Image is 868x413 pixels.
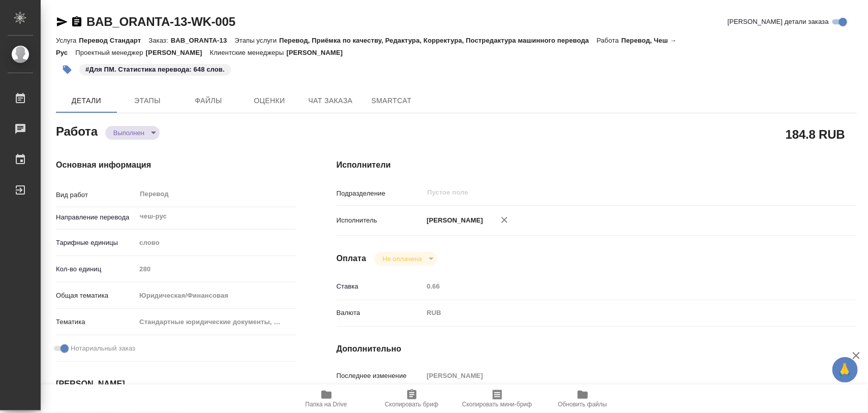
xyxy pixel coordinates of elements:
[540,385,625,413] button: Обновить файлы
[56,238,136,248] p: Тарифные единицы
[136,234,295,251] div: слово
[234,37,279,44] p: Этапы услуги
[136,313,295,331] div: Стандартные юридические документы, договоры, уставы
[56,58,78,81] button: Добавить тэг
[379,255,425,263] button: Не оплачена
[728,17,829,27] span: [PERSON_NAME] детали заказа
[75,49,145,56] p: Проектный менеджер
[337,281,424,292] p: Ставка
[56,159,296,171] h4: Основная информация
[245,94,294,107] span: Оценки
[79,37,148,44] p: Перевод Стандарт
[110,129,147,137] button: Выполнен
[210,49,287,56] p: Клиентские менеджеры
[279,37,596,44] p: Перевод, Приёмка по качеству, Редактура, Корректура, Постредактура машинного перевода
[56,212,136,223] p: Направление перевода
[836,359,854,380] span: 🙏
[786,125,845,143] h2: 184.8 RUB
[385,401,438,408] span: Скопировать бриф
[284,385,369,413] button: Папка на Drive
[56,37,79,44] p: Услуга
[62,94,111,107] span: Детали
[337,215,424,226] p: Исполнитель
[367,94,416,107] span: SmartCat
[78,65,232,73] span: Для ПМ. Статистика перевода: 648 слов.
[462,401,532,408] span: Скопировать мини-бриф
[337,188,424,199] p: Подразделение
[71,343,135,354] span: Нотариальный заказ
[105,126,160,140] div: Выполнен
[337,343,857,355] h4: Дополнительно
[123,94,172,107] span: Этапы
[56,16,68,28] button: Скопировать ссылку для ЯМессенджера
[56,291,136,301] p: Общая тематика
[56,121,98,140] h2: Работа
[423,304,813,322] div: RUB
[374,252,437,266] div: Выполнен
[306,401,347,408] span: Папка на Drive
[56,190,136,200] p: Вид работ
[56,317,136,327] p: Тематика
[71,16,83,28] button: Скопировать ссылку
[337,308,424,318] p: Валюта
[493,209,516,231] button: Удалить исполнителя
[184,94,233,107] span: Файлы
[286,49,350,56] p: [PERSON_NAME]
[423,279,813,294] input: Пустое поле
[136,262,295,276] input: Пустое поле
[337,371,424,381] p: Последнее изменение
[337,252,367,265] h4: Оплата
[369,385,455,413] button: Скопировать бриф
[56,378,296,390] h4: [PERSON_NAME]
[337,159,857,171] h4: Исполнители
[306,94,355,107] span: Чат заказа
[423,215,483,226] p: [PERSON_NAME]
[832,357,858,383] button: 🙏
[558,401,607,408] span: Обновить файлы
[596,37,621,44] p: Работа
[171,37,235,44] p: BAB_ORANTA-13
[455,385,540,413] button: Скопировать мини-бриф
[136,287,295,304] div: Юридическая/Финансовая
[85,65,225,75] p: #Для ПМ. Статистика перевода: 648 слов.
[86,15,235,28] a: BAB_ORANTA-13-WK-005
[423,368,813,383] input: Пустое поле
[426,186,789,199] input: Пустое поле
[56,264,136,274] p: Кол-во единиц
[148,37,170,44] p: Заказ:
[146,49,210,56] p: [PERSON_NAME]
